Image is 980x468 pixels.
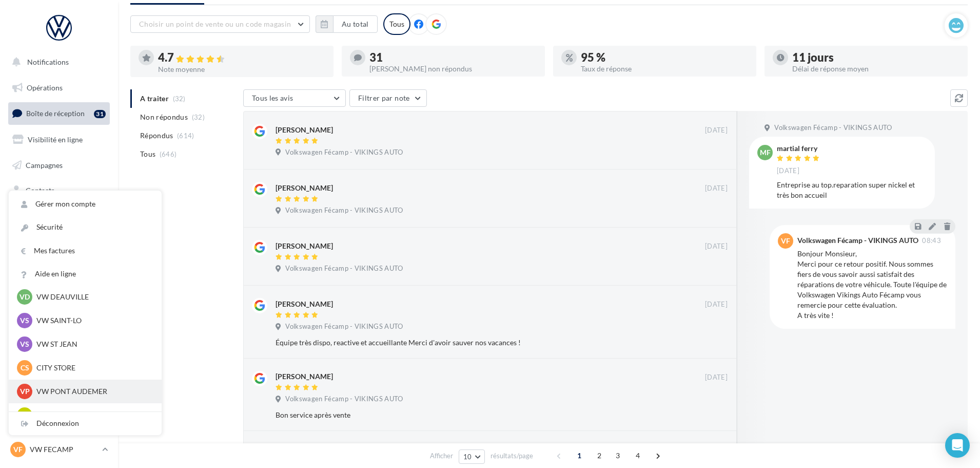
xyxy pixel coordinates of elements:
[316,15,378,33] button: Au total
[777,180,927,200] div: Entreprise au top.reparation super nickel et très bon accueil
[430,451,453,461] span: Afficher
[9,239,162,263] a: Mes factures
[19,292,30,302] span: VD
[705,126,728,135] span: [DATE]
[591,447,607,464] span: 2
[792,52,959,63] div: 11 jours
[369,65,537,72] div: [PERSON_NAME] non répondus
[6,205,112,227] a: Médiathèque
[581,52,748,63] div: 95 %
[13,444,23,455] span: VF
[922,237,941,244] span: 08:43
[20,386,30,397] span: VP
[30,444,98,455] p: VW FECAMP
[6,231,112,253] a: Calendrier
[6,256,112,287] a: PLV et print personnalisable
[760,147,771,158] span: mf
[333,15,378,33] button: Au total
[463,453,472,461] span: 10
[459,450,485,464] button: 10
[139,20,291,28] span: Choisir un point de vente ou un code magasin
[158,52,325,64] div: 4.7
[8,440,110,459] a: VF VW FECAMP
[26,186,54,195] span: Contacts
[285,322,403,331] span: Volkswagen Fécamp - VIKINGS AUTO
[349,89,427,107] button: Filtrer par note
[26,109,85,118] span: Boîte de réception
[36,410,149,420] p: VW LISIEUX
[130,15,310,33] button: Choisir un point de vente ou un code magasin
[140,130,173,141] span: Répondus
[781,236,790,246] span: VF
[285,206,403,215] span: Volkswagen Fécamp - VIKINGS AUTO
[252,93,293,102] span: Tous les avis
[36,339,149,349] p: VW ST JEAN
[705,300,728,309] span: [DATE]
[27,58,69,66] span: Notifications
[491,451,533,461] span: résultats/page
[140,149,155,159] span: Tous
[243,89,346,107] button: Tous les avis
[9,263,162,286] a: Aide en ligne
[777,145,822,152] div: martial ferry
[177,132,194,140] span: (614)
[276,241,333,251] div: [PERSON_NAME]
[6,129,112,151] a: Visibilité en ligne
[705,373,728,382] span: [DATE]
[20,315,29,326] span: VS
[945,433,970,458] div: Open Intercom Messenger
[9,412,162,435] div: Déconnexion
[774,123,892,133] span: Volkswagen Fécamp - VIKINGS AUTO
[26,160,63,169] span: Campagnes
[158,66,325,73] div: Note moyenne
[21,410,29,420] span: VL
[6,155,112,176] a: Campagnes
[94,110,106,118] div: 31
[36,363,149,373] p: CITY STORE
[6,291,112,321] a: Campagnes DataOnDemand
[276,338,661,348] div: Équipe très dispo, reactive et accueillante Merci d'avoir sauver nos vacances !
[192,113,205,121] span: (32)
[6,77,112,99] a: Opérations
[21,363,29,373] span: CS
[140,112,188,122] span: Non répondus
[285,395,403,404] span: Volkswagen Fécamp - VIKINGS AUTO
[369,52,537,63] div: 31
[383,13,410,35] div: Tous
[6,180,112,201] a: Contacts
[20,339,29,349] span: VS
[27,83,63,92] span: Opérations
[160,150,177,158] span: (646)
[36,292,149,302] p: VW DEAUVILLE
[571,447,587,464] span: 1
[9,193,162,216] a: Gérer mon compte
[276,410,661,420] div: Bon service après vente
[9,216,162,239] a: Sécurité
[797,249,947,321] div: Bonjour Monsieur, Merci pour ce retour positif. Nous sommes fiers de vous savoir aussi satisfait ...
[705,184,728,193] span: [DATE]
[36,315,149,326] p: VW SAINT-LO
[777,166,799,176] span: [DATE]
[797,237,918,244] div: Volkswagen Fécamp - VIKINGS AUTO
[276,183,333,193] div: [PERSON_NAME]
[630,447,646,464] span: 4
[705,242,728,251] span: [DATE]
[276,125,333,135] div: [PERSON_NAME]
[285,148,403,157] span: Volkswagen Fécamp - VIKINGS AUTO
[581,65,748,72] div: Taux de réponse
[6,102,112,124] a: Boîte de réception31
[792,65,959,72] div: Délai de réponse moyen
[28,135,83,144] span: Visibilité en ligne
[610,447,626,464] span: 3
[285,264,403,273] span: Volkswagen Fécamp - VIKINGS AUTO
[36,386,149,397] p: VW PONT AUDEMER
[276,299,333,309] div: [PERSON_NAME]
[6,51,108,73] button: Notifications
[276,371,333,382] div: [PERSON_NAME]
